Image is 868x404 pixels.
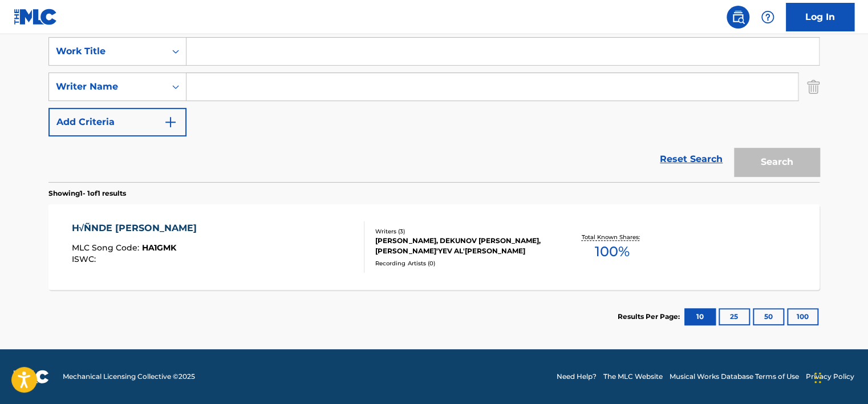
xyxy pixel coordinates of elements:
[375,236,547,256] div: [PERSON_NAME], DEKUNOV [PERSON_NAME], [PERSON_NAME]'YEV AL'[PERSON_NAME]
[375,227,547,236] div: Writers ( 3 )
[786,3,854,31] a: Log In
[14,370,49,383] img: logo
[603,371,663,382] a: The MLC Website
[731,10,745,24] img: search
[581,233,642,241] p: Total Known Shares:
[806,371,854,382] a: Privacy Policy
[72,243,142,253] span: MLC Song Code :
[14,9,58,25] img: MLC Logo
[618,312,683,322] p: Results Per Page:
[48,37,820,182] form: Search Form
[814,361,821,395] div: টেনে আনুন
[654,147,728,172] a: Reset Search
[811,349,868,404] div: চ্যাট উইজেট
[557,371,597,382] a: Need Help?
[48,204,820,290] a: H√ÑNDE [PERSON_NAME]MLC Song Code:HA1GMKISWC:Writers (3)[PERSON_NAME], DEKUNOV [PERSON_NAME], [PE...
[670,371,799,382] a: Musical Works Database Terms of Use
[72,254,99,264] span: ISWC :
[594,241,629,262] span: 100 %
[807,72,820,101] img: Delete Criterion
[142,243,176,253] span: HA1GMK
[811,349,868,404] iframe: Chat Widget
[727,6,749,29] a: Public Search
[48,108,186,136] button: Add Criteria
[164,115,177,129] img: 9d2ae6d4665cec9f34b9.svg
[56,80,159,94] div: Writer Name
[48,188,126,199] p: Showing 1 - 1 of 1 results
[787,308,818,325] button: 100
[761,10,774,24] img: help
[72,221,203,235] div: H√ÑNDE [PERSON_NAME]
[756,6,779,29] div: Help
[753,308,784,325] button: 50
[56,45,159,58] div: Work Title
[719,308,750,325] button: 25
[63,371,195,382] span: Mechanical Licensing Collective © 2025
[375,259,547,268] div: Recording Artists ( 0 )
[684,308,716,325] button: 10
